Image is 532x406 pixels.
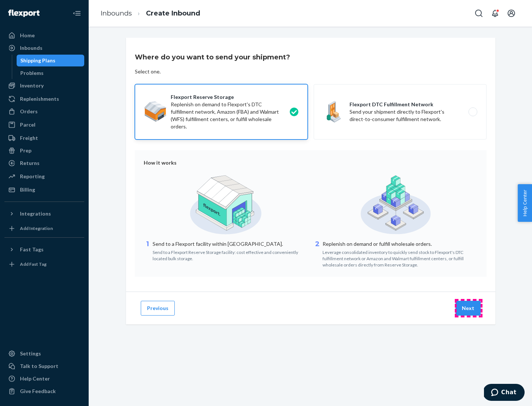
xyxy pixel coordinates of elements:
button: Next [456,301,481,316]
a: Prep [4,145,84,156]
button: Integrations [4,208,84,220]
div: Leverage consolidated inventory to quickly send stock to Flexport's DTC fulfillment network or Am... [323,248,478,268]
a: Reporting [4,171,84,182]
a: Freight [4,132,84,144]
a: Create Inbound [146,9,200,17]
div: Problems [20,69,44,77]
a: Parcel [4,119,84,131]
a: Inventory [4,80,84,92]
h3: Where do you want to send your shipment? [135,52,290,62]
button: Open Search Box [471,6,486,21]
div: Inventory [20,82,44,89]
p: Replenish on demand or fulfill wholesale orders. [323,240,478,248]
div: Reporting [20,173,45,180]
ol: breadcrumbs [95,3,206,24]
a: Returns [4,157,84,169]
div: 1 [144,240,151,262]
a: Shipping Plans [17,55,85,66]
iframe: Opens a widget where you can chat to one of our agents [484,384,525,402]
div: 2 [314,240,321,268]
a: Orders [4,106,84,117]
div: Send to a Flexport Reserve Storage facility: cost effective and conveniently located bulk storage. [153,248,308,262]
div: Help Center [20,375,50,382]
a: Inbounds [4,42,84,54]
a: Help Center [4,373,84,385]
a: Replenishments [4,93,84,105]
button: Close Navigation [69,6,84,21]
div: Settings [20,350,41,357]
button: Open notifications [488,6,502,21]
div: Integrations [20,210,51,217]
div: Add Integration [20,225,53,231]
a: Home [4,30,84,41]
button: Previous [141,301,175,316]
div: Parcel [20,121,35,128]
a: Settings [4,348,84,359]
div: Freight [20,134,38,142]
div: Inbounds [20,44,42,52]
img: Flexport logo [8,10,40,17]
div: Select one. [135,68,161,75]
div: Give Feedback [20,388,56,395]
div: Replenishments [20,95,59,103]
button: Help Center [518,184,532,222]
button: Give Feedback [4,385,84,397]
div: Shipping Plans [20,57,55,64]
div: Add Fast Tag [20,261,47,267]
a: Add Integration [4,223,84,234]
a: Add Fast Tag [4,258,84,270]
p: Send to a Flexport facility within [GEOGRAPHIC_DATA]. [153,240,308,248]
a: Problems [17,67,85,79]
button: Fast Tags [4,244,84,255]
button: Open account menu [504,6,519,21]
a: Inbounds [100,9,132,17]
button: Talk to Support [4,360,84,372]
div: Fast Tags [20,246,44,253]
div: Orders [20,108,38,115]
div: Talk to Support [20,362,58,370]
div: Returns [20,159,40,167]
div: How it works [144,159,478,166]
a: Billing [4,184,84,196]
div: Home [20,32,35,39]
div: Billing [20,186,35,193]
div: Prep [20,147,31,154]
